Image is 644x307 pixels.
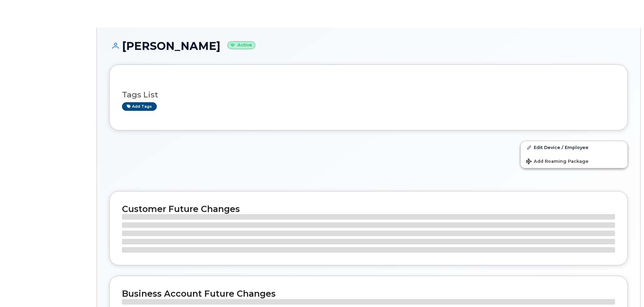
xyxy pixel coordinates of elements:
h2: Business Account Future Changes [122,288,615,299]
h1: [PERSON_NAME] [109,40,628,52]
h3: Tags List [122,91,615,99]
a: Edit Device / Employee [521,141,627,153]
a: Add tags [122,102,157,111]
small: Active [227,41,255,49]
h2: Customer Future Changes [122,204,615,214]
span: Add Roaming Package [526,159,589,165]
button: Add Roaming Package [521,154,627,168]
